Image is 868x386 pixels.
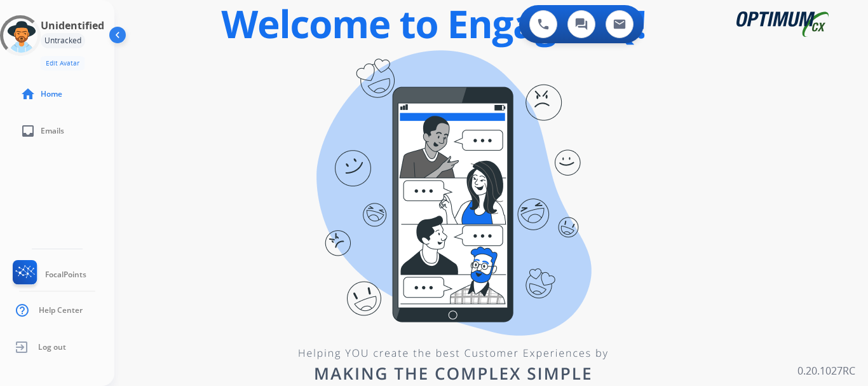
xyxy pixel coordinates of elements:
[38,342,66,352] span: Log out
[45,270,86,280] span: FocalPoints
[41,56,85,71] button: Edit Avatar
[41,33,85,48] div: Untracked
[41,126,64,136] span: Emails
[20,86,36,102] mat-icon: home
[41,89,62,99] span: Home
[20,123,36,139] mat-icon: inbox
[10,260,86,289] a: FocalPoints
[797,363,855,378] p: 0.20.1027RC
[39,305,83,315] span: Help Center
[41,18,104,33] h3: Unidentified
